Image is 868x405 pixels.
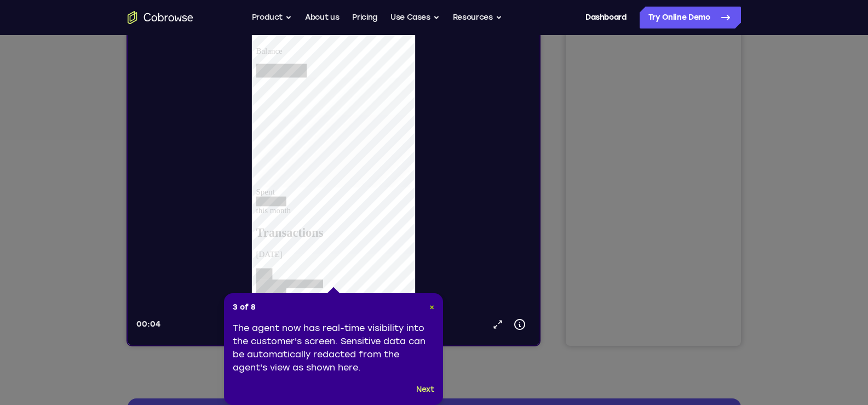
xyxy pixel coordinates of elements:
[453,7,502,28] button: Resources
[429,303,434,312] span: ×
[233,302,256,313] span: 3 of 8
[416,383,434,396] button: Next
[390,7,440,28] button: Use Cases
[252,7,292,28] button: Product
[429,302,434,313] button: Close Tour
[305,7,339,28] a: About us
[128,11,193,24] a: Go to the home page
[585,7,626,28] a: Dashboard
[640,7,741,28] a: Try Online Demo
[352,7,377,28] a: Pricing
[233,322,434,374] div: The agent now has real-time visibility into the customer's screen. Sensitive data can be automati...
